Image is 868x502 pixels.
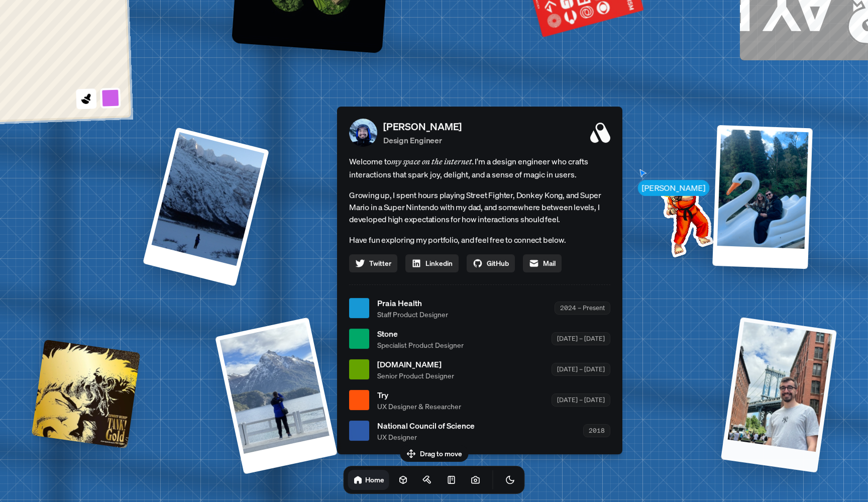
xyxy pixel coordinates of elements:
span: Try [377,389,461,401]
div: 2024 – Present [555,302,610,315]
span: UX Designer & Researcher [377,401,461,412]
span: Staff Product Designer [377,309,448,320]
button: Toggle Theme [500,470,520,490]
img: Profile Picture [349,119,377,147]
h1: Home [365,475,384,484]
a: GitHub [467,254,515,272]
span: Twitter [369,258,391,268]
img: Profile example [634,166,735,268]
span: Senior Product Designer [377,370,454,381]
em: my space on the internet. [391,156,475,166]
span: Praia Health [377,297,448,309]
span: [DOMAIN_NAME] [377,358,454,370]
span: Linkedin [425,258,453,268]
span: Mail [543,258,556,268]
p: Have fun exploring my portfolio, and feel free to connect below. [349,233,610,246]
div: 2018 [583,425,610,437]
p: Design Engineer [383,134,462,146]
span: National Council of Science [377,420,475,432]
a: Home [348,470,389,490]
span: GitHub [487,258,509,268]
a: Linkedin [405,254,459,272]
p: [PERSON_NAME] [383,119,462,134]
div: [DATE] – [DATE] [552,363,610,376]
span: Specialist Product Designer [377,340,464,350]
span: Stone [377,328,464,340]
span: Welcome to I'm a design engineer who crafts interactions that spark joy, delight, and a sense of ... [349,155,610,181]
div: [DATE] – [DATE] [552,394,610,407]
a: Twitter [349,254,397,272]
div: [DATE] – [DATE] [552,333,610,345]
p: Growing up, I spent hours playing Street Fighter, Donkey Kong, and Super Mario in a Super Nintend... [349,189,610,225]
a: Mail [523,254,562,272]
span: UX Designer [377,432,475,442]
